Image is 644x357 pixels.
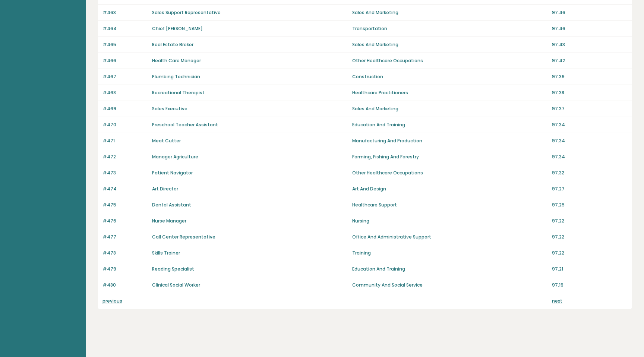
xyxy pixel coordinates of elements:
p: 97.37 [552,105,627,112]
p: Healthcare Support [352,202,548,208]
p: 97.34 [552,121,627,128]
p: 97.19 [552,282,627,288]
p: #471 [102,138,148,144]
a: previous [102,298,122,304]
p: #476 [102,218,148,224]
a: Real Estate Broker [152,41,193,48]
p: Sales And Marketing [352,105,548,112]
p: #468 [102,89,148,96]
p: 97.46 [552,9,627,16]
p: #465 [102,41,148,48]
p: 97.32 [552,170,627,176]
p: 97.34 [552,138,627,144]
a: Sales Support Representative [152,9,221,16]
p: 97.43 [552,41,627,48]
p: Nursing [352,218,548,224]
a: Preschool Teacher Assistant [152,121,218,128]
a: Plumbing Technician [152,73,200,80]
p: Transportation [352,25,548,32]
p: #469 [102,105,148,112]
p: Construction [352,73,548,80]
p: #475 [102,202,148,208]
p: #480 [102,282,148,288]
p: Training [352,250,548,256]
a: Health Care Manager [152,57,201,64]
a: Sales Executive [152,105,187,112]
p: Sales And Marketing [352,41,548,48]
p: #473 [102,170,148,176]
p: #464 [102,25,148,32]
a: Manager Agriculture [152,154,198,160]
a: Art Director [152,186,178,192]
p: Education And Training [352,121,548,128]
a: Chief [PERSON_NAME] [152,25,203,32]
a: Nurse Manager [152,218,186,224]
p: Farming, Fishing And Forestry [352,154,548,160]
a: Reading Specialist [152,266,194,272]
p: 97.21 [552,266,627,272]
p: Community And Social Service [352,282,548,288]
p: #472 [102,154,148,160]
p: Manufacturing And Production [352,138,548,144]
a: Recreational Therapist [152,89,205,96]
p: 97.38 [552,89,627,96]
p: #474 [102,186,148,192]
p: Other Healthcare Occupations [352,57,548,64]
p: #477 [102,234,148,240]
a: Patient Navigator [152,170,193,176]
p: Office And Administrative Support [352,234,548,240]
p: 97.22 [552,250,627,256]
p: #466 [102,57,148,64]
p: #470 [102,121,148,128]
p: 97.22 [552,218,627,224]
p: 97.27 [552,186,627,192]
p: 97.25 [552,202,627,208]
p: #467 [102,73,148,80]
a: Meat Cutter [152,138,181,144]
p: #478 [102,250,148,256]
a: Clinical Social Worker [152,282,200,288]
p: Art And Design [352,186,548,192]
p: 97.39 [552,73,627,80]
p: #479 [102,266,148,272]
p: 97.42 [552,57,627,64]
a: Call Center Representative [152,234,215,240]
a: Skills Trainer [152,250,180,256]
p: 97.22 [552,234,627,240]
p: Sales And Marketing [352,9,548,16]
p: Other Healthcare Occupations [352,170,548,176]
p: 97.34 [552,154,627,160]
a: Dental Assistant [152,202,191,208]
p: Education And Training [352,266,548,272]
p: #463 [102,9,148,16]
a: next [552,298,562,304]
p: 97.46 [552,25,627,32]
p: Healthcare Practitioners [352,89,548,96]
